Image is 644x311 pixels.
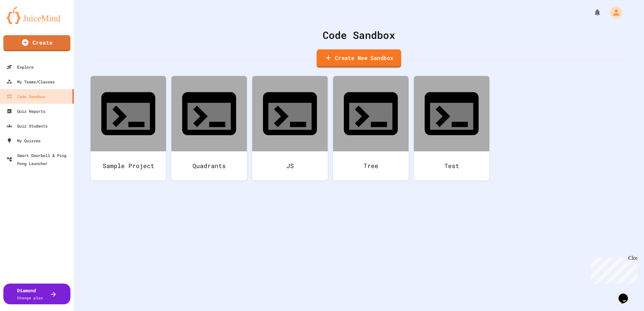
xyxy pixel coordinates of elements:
[17,295,43,300] span: Change plan
[7,151,71,167] div: Smart Doorbell & Ping Pong Launcher
[3,3,46,43] div: Chat with us now!Close
[333,76,409,180] a: Tree
[91,76,166,180] a: Sample Project
[7,92,45,100] div: Code Sandbox
[7,137,41,145] div: My Quizzes
[603,5,624,20] div: My Account
[333,151,409,180] div: Tree
[91,27,627,43] div: Code Sandbox
[7,78,55,86] div: My Teams/Classes
[7,107,45,115] div: Quiz Reports
[171,76,247,180] a: Quadrants
[17,287,43,301] div: Diamond
[7,63,34,71] div: Explore
[414,76,489,180] a: Test
[171,151,247,180] div: Quadrants
[581,7,603,18] div: My Notifications
[252,76,328,180] a: JS
[414,151,489,180] div: Test
[616,284,637,304] iframe: chat widget
[91,151,166,180] div: Sample Project
[3,35,70,51] a: Create
[3,284,70,304] button: DiamondChange plan
[317,49,401,68] a: Create New Sandbox
[7,7,67,24] img: logo-orange.svg
[7,122,48,130] div: Quiz Students
[252,151,328,180] div: JS
[588,255,637,284] iframe: chat widget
